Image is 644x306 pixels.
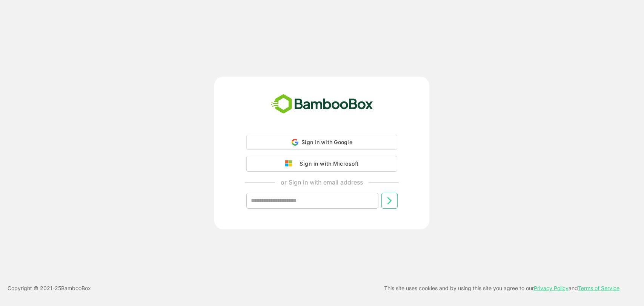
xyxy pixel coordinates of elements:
[534,285,569,291] a: Privacy Policy
[384,284,619,293] p: This site uses cookies and by using this site you agree to our and
[578,285,619,291] a: Terms of Service
[285,160,296,167] img: google
[296,159,358,169] div: Sign in with Microsoft
[246,135,397,150] div: Sign in with Google
[246,156,397,172] button: Sign in with Microsoft
[301,139,352,145] span: Sign in with Google
[8,284,91,293] p: Copyright © 2021- 25 BambooBox
[281,178,363,187] p: or Sign in with email address
[267,92,377,117] img: bamboobox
